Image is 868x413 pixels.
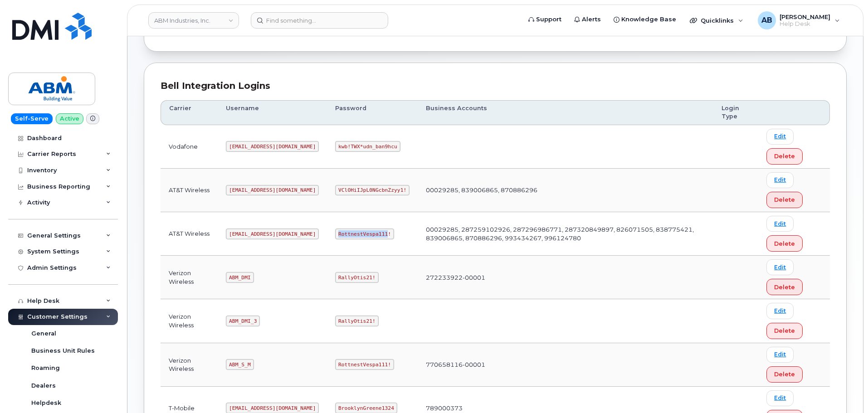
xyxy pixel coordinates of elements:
span: Delete [774,239,795,248]
th: Login Type [713,100,758,125]
code: RottnestVespa111! [335,228,394,239]
code: ABM_DMI [226,272,254,283]
a: Edit [766,347,794,363]
td: 00029285, 287259102926, 287296986771, 287320849897, 826071505, 838775421, 839006865, 870886296, 9... [418,212,713,256]
td: 272233922-00001 [418,256,713,299]
td: 770658116-00001 [418,343,713,387]
a: Knowledge Base [607,10,683,29]
div: Bell Integration Logins [161,79,830,92]
code: RottnestVespa111! [335,359,394,370]
td: AT&T Wireless [161,169,218,212]
code: [EMAIL_ADDRESS][DOMAIN_NAME] [226,228,319,239]
td: Verizon Wireless [161,343,218,387]
button: Delete [766,279,803,295]
a: Edit [766,390,794,406]
a: Alerts [568,10,607,29]
th: Business Accounts [418,100,713,125]
button: Delete [766,148,803,165]
a: Edit [766,172,794,188]
code: [EMAIL_ADDRESS][DOMAIN_NAME] [226,185,319,196]
code: [EMAIL_ADDRESS][DOMAIN_NAME] [226,141,319,152]
button: Delete [766,323,803,339]
th: Carrier [161,100,218,125]
a: Support [522,10,568,29]
code: RallyOtis21! [335,272,378,283]
a: ABM Industries, Inc. [148,12,239,29]
th: Username [218,100,327,125]
div: Adam Bake [751,11,846,29]
a: Edit [766,259,794,275]
th: Password [327,100,418,125]
code: VClOHiIJpL0NGcbnZzyy1! [335,185,410,196]
td: 00029285, 839006865, 870886296 [418,169,713,212]
span: Delete [774,152,795,160]
a: Edit [766,129,794,145]
td: Vodafone [161,125,218,169]
code: kwb!TWX*udn_ban9hcu [335,141,400,152]
span: Delete [774,370,795,379]
td: Verizon Wireless [161,256,218,299]
input: Find something... [251,12,388,29]
button: Delete [766,192,803,208]
a: Edit [766,303,794,319]
span: Alerts [582,15,601,24]
span: Knowledge Base [621,15,676,24]
span: Quicklinks [701,17,734,24]
span: Delete [774,195,795,204]
a: Edit [766,216,794,232]
span: Support [536,15,561,24]
code: RallyOtis21! [335,316,378,326]
td: Verizon Wireless [161,299,218,343]
td: AT&T Wireless [161,212,218,256]
button: Delete [766,235,803,252]
code: ABM_S_M [226,359,254,370]
span: Delete [774,326,795,335]
span: [PERSON_NAME] [780,13,830,20]
span: AB [761,15,772,26]
div: Quicklinks [683,11,750,29]
span: Help Desk [780,20,830,28]
span: Delete [774,283,795,292]
button: Delete [766,366,803,383]
code: ABM_DMI_3 [226,316,260,326]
